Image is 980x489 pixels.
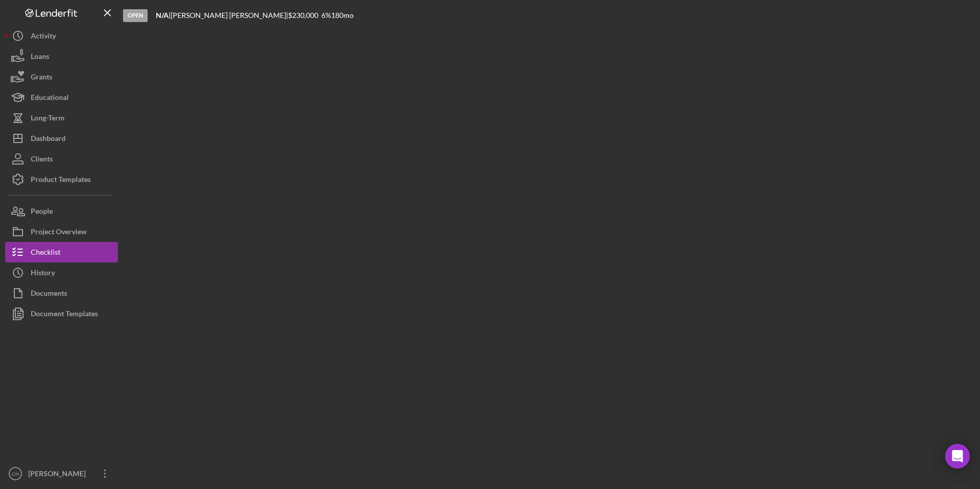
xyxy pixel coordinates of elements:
[331,11,354,19] div: 180 mo
[31,221,87,244] div: Project Overview
[31,262,55,286] div: History
[5,128,118,149] button: Dashboard
[31,108,65,131] div: Long-Term
[31,242,60,265] div: Checklist
[31,87,69,110] div: Educational
[31,169,91,192] div: Product Templates
[5,242,118,262] button: Checklist
[5,463,118,484] button: CH[PERSON_NAME]
[31,67,52,90] div: Grants
[31,26,56,49] div: Activity
[945,444,970,468] div: Open Intercom Messenger
[31,128,66,151] div: Dashboard
[26,463,92,486] div: [PERSON_NAME]
[5,169,118,190] button: Product Templates
[5,221,118,242] button: Project Overview
[5,67,118,87] button: Grants
[5,149,118,169] button: Clients
[31,303,98,327] div: Document Templates
[5,303,118,324] button: Document Templates
[31,149,53,172] div: Clients
[171,11,288,19] div: [PERSON_NAME] [PERSON_NAME] |
[288,11,321,19] div: $230,000
[31,46,49,69] div: Loans
[12,471,19,477] text: CH
[321,11,331,19] div: 6 %
[123,9,148,22] div: Open
[5,26,118,46] button: Activity
[5,108,118,128] button: Long-Term
[5,262,118,283] button: History
[156,11,171,19] div: |
[156,11,169,19] b: N/A
[31,283,67,306] div: Documents
[5,87,118,108] button: Educational
[31,201,53,224] div: People
[5,283,118,303] button: Documents
[5,201,118,221] button: People
[5,46,118,67] button: Loans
